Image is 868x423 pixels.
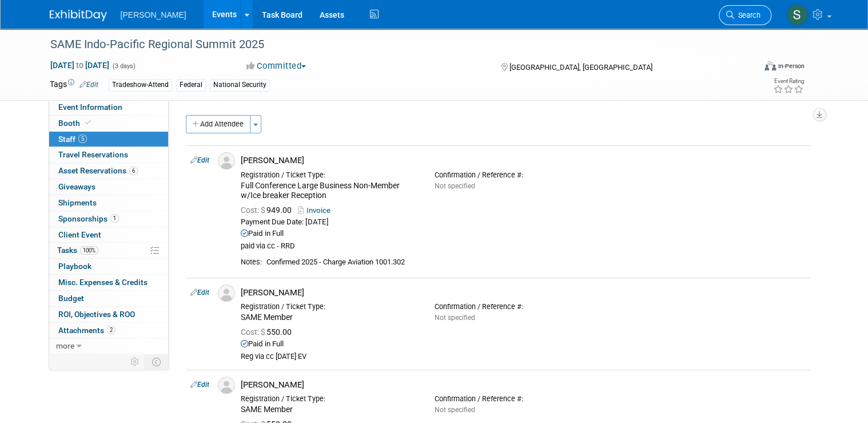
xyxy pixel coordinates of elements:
div: Confirmation / Reference #: [435,171,611,180]
a: Search [719,5,771,25]
a: Booth [49,116,168,131]
button: Add Attendee [186,115,250,133]
div: [PERSON_NAME] [241,287,806,298]
a: Shipments [49,195,168,211]
a: Giveaways [49,179,168,195]
div: Registration / Ticket Type: [241,302,417,311]
span: Misc. Expenses & Credits [58,278,148,287]
img: Associate-Profile-5.png [218,284,235,302]
a: Budget [49,291,168,306]
img: Sharon Aurelio [786,4,808,26]
div: Confirmation / Reference #: [435,394,611,404]
a: ROI, Objectives & ROO [49,307,168,322]
img: Format-Inperson.png [765,61,776,70]
a: Playbook [49,259,168,274]
a: Edit [190,156,209,164]
span: Client Event [58,230,101,239]
a: Tasks100% [49,243,168,258]
a: Travel Reservations [49,147,168,163]
a: Edit [79,81,98,89]
a: more [49,338,168,354]
td: Personalize Event Tab Strip [125,354,145,369]
span: Booth [58,118,93,128]
div: Registration / Ticket Type: [241,394,417,404]
span: Travel Reservations [58,150,128,159]
div: SAME Member [241,313,417,323]
span: Event Information [58,102,122,112]
span: 6 [129,167,138,175]
span: Sponsorships [58,214,119,223]
a: Misc. Expenses & Credits [49,275,168,290]
div: Event Format [693,60,805,77]
span: Giveaways [58,182,95,191]
span: to [74,61,85,70]
a: Staff5 [49,132,168,147]
span: 1 [110,214,119,223]
span: 5 [78,135,87,143]
td: Tags [50,78,98,92]
span: Not specified [435,314,475,322]
span: 2 [107,326,116,334]
span: more [56,341,74,350]
div: Payment Due Date: [DATE] [241,218,806,227]
div: Event Rating [773,78,804,84]
span: Attachments [58,326,116,335]
div: Tradeshow-Attend [109,79,172,91]
span: Budget [58,294,84,303]
div: In-Person [778,62,805,70]
a: Edit [190,381,209,389]
span: [PERSON_NAME] [121,10,186,19]
span: Search [734,11,761,19]
img: Associate-Profile-5.png [218,377,235,394]
span: (3 days) [112,62,136,70]
span: 550.00 [241,327,296,337]
span: 949.00 [241,205,296,215]
div: [PERSON_NAME] [241,155,806,166]
div: Registration / Ticket Type: [241,171,417,180]
div: [PERSON_NAME] [241,379,806,390]
div: Federal [176,79,206,91]
button: Committed [242,60,310,72]
span: Shipments [58,198,97,207]
div: SAME Member [241,405,417,415]
div: Paid in Full [241,339,806,349]
div: Confirmed 2025 - Charge Aviation 1001.302 [266,258,806,267]
span: ROI, Objectives & ROO [58,310,135,319]
img: ExhibitDay [50,10,107,21]
div: Notes: [241,258,262,267]
img: Associate-Profile-5.png [218,152,235,169]
span: Not specified [435,406,475,414]
a: Client Event [49,227,168,243]
span: Asset Reservations [58,166,138,175]
div: National Security [210,79,270,91]
a: Asset Reservations6 [49,163,168,179]
div: paid via cc - RRD [241,242,806,251]
div: Paid in Full [241,229,806,239]
span: Cost: $ [241,327,266,337]
span: [DATE] [DATE] [50,60,110,70]
span: [GEOGRAPHIC_DATA], [GEOGRAPHIC_DATA] [509,63,652,72]
a: Sponsorships1 [49,211,168,227]
div: SAME Indo-Pacific Regional Summit 2025 [46,34,740,55]
span: Cost: $ [241,205,266,215]
span: 100% [80,246,98,255]
a: Edit [190,288,209,297]
span: Staff [58,135,87,144]
a: Invoice [298,206,335,215]
div: Confirmation / Reference #: [435,302,611,311]
div: Full Conference Large Business Non-Member w/Ice breaker Reception [241,181,417,201]
div: Reg via cc [DATE] EV [241,352,806,362]
span: Not specified [435,182,475,190]
span: Tasks [57,246,98,255]
i: Booth reservation complete [85,120,91,126]
span: Playbook [58,262,91,271]
a: Event Information [49,100,168,115]
a: Attachments2 [49,323,168,338]
td: Toggle Event Tabs [145,354,168,369]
